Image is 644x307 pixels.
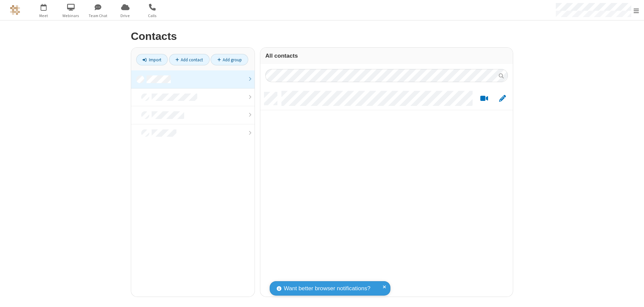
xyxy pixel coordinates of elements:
a: Add contact [169,54,210,65]
span: Want better browser notifications? [284,284,370,293]
div: grid [260,87,513,297]
span: Meet [31,13,56,19]
span: Drive [113,13,138,19]
button: Edit [496,95,509,103]
iframe: Chat [627,290,639,302]
span: Webinars [58,13,84,19]
h2: Contacts [131,30,513,42]
img: QA Selenium DO NOT DELETE OR CHANGE [10,5,20,15]
a: Import [136,54,168,65]
span: Calls [140,13,165,19]
span: Team Chat [86,13,111,19]
button: Start a video meeting [478,95,491,103]
h3: All contacts [265,53,508,59]
a: Add group [211,54,248,65]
